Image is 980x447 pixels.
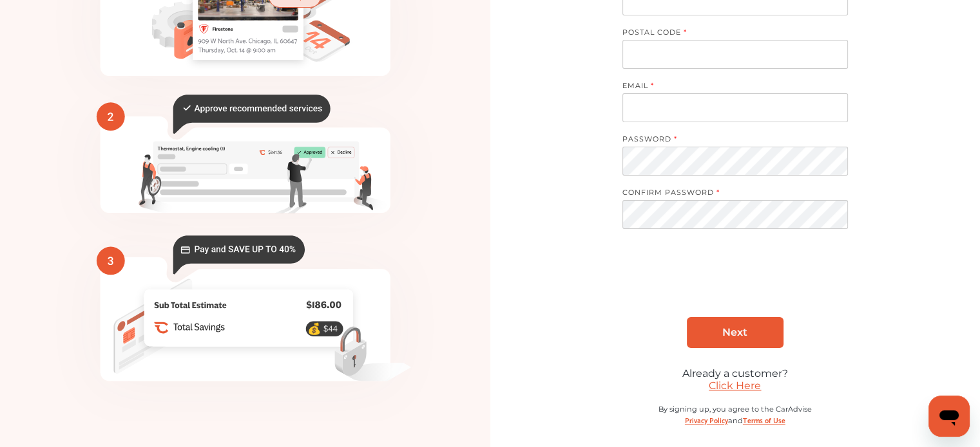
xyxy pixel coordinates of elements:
[637,257,833,307] iframe: reCAPTCHA
[743,414,785,426] a: Terms of Use
[622,367,848,379] div: Already a customer?
[622,188,835,200] label: CONFIRM PASSWORD
[685,414,728,426] a: Privacy Policy
[622,81,835,93] label: EMAIL
[622,28,835,40] label: POSTAL CODE
[622,134,835,147] label: PASSWORD
[928,396,970,437] iframe: Button to launch messaging window
[687,317,783,348] a: Next
[307,322,322,335] text: 💰
[722,326,747,338] span: Next
[622,405,848,439] div: By signing up, you agree to the CarAdvise and
[709,379,761,392] a: Click Here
